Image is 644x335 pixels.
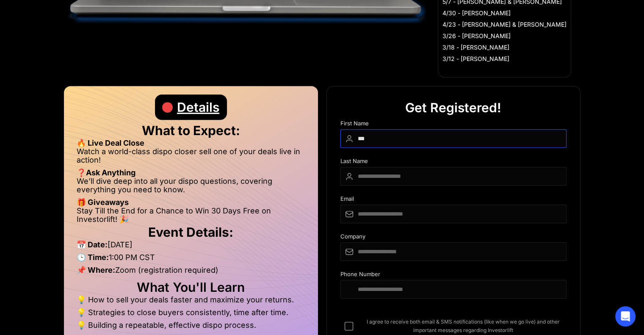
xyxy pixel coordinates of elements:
[142,123,240,138] strong: What to Expect:
[77,198,129,207] strong: 🎁 Giveaways
[77,241,305,253] li: [DATE]
[77,321,305,329] li: 💡 Building a repeatable, effective dispo process.
[77,308,305,321] li: 💡 Strategies to close buyers consistently, time after time.
[77,168,135,177] strong: ❓Ask Anything
[77,240,108,249] strong: 📅 Date:
[77,283,305,291] h2: What You'll Learn
[77,253,109,262] strong: 🕒 Time:
[340,196,567,205] div: Email
[77,207,305,224] li: Stay Till the End for a Chance to Win 30 Days Free on Investorlift! 🎉
[77,266,115,274] strong: 📌 Where:
[77,177,305,198] li: We’ll dive deep into all your dispo questions, covering everything you need to know.
[405,95,501,120] div: Get Registered!
[340,233,567,242] div: Company
[148,224,233,240] strong: Event Details:
[77,296,305,308] li: 💡 How to sell your deals faster and maximize your returns.
[615,306,636,327] div: Open Intercom Messenger
[77,147,305,169] li: Watch a world-class dispo closer sell one of your deals live in action!
[77,253,305,266] li: 1:00 PM CST
[340,120,567,129] div: First Name
[340,158,567,167] div: Last Name
[77,266,305,279] li: Zoom (registration required)
[77,138,144,147] strong: 🔥 Live Deal Close
[340,271,567,280] div: Phone Number
[177,94,219,120] div: Details
[360,318,567,335] span: I agree to receive both email & SMS notifications (like when we go live) and other important mess...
